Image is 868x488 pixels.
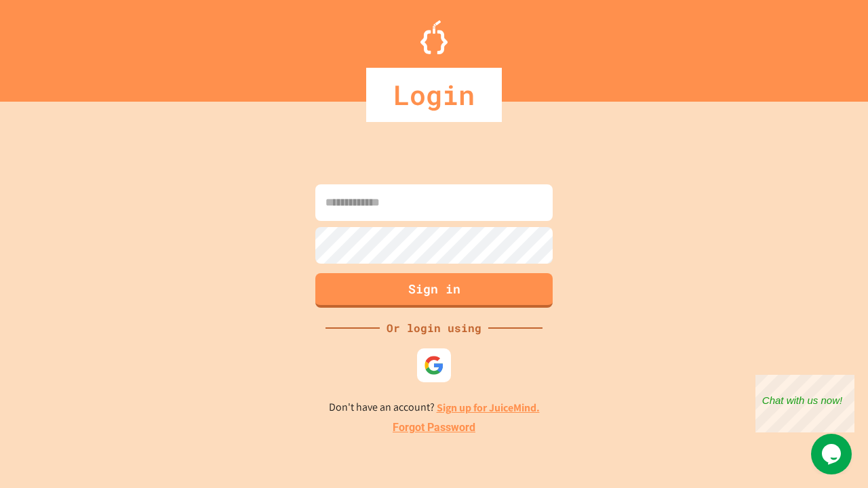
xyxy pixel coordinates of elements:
img: google-icon.svg [424,355,444,375]
div: Login [366,68,502,122]
p: Don't have an account? [329,399,540,416]
img: Logo.svg [420,20,448,54]
div: Or login using [380,320,488,336]
iframe: chat widget [755,375,854,432]
iframe: chat widget [811,434,854,474]
a: Forgot Password [393,420,475,436]
a: Sign up for JuiceMind. [437,401,540,415]
button: Sign in [315,273,553,308]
